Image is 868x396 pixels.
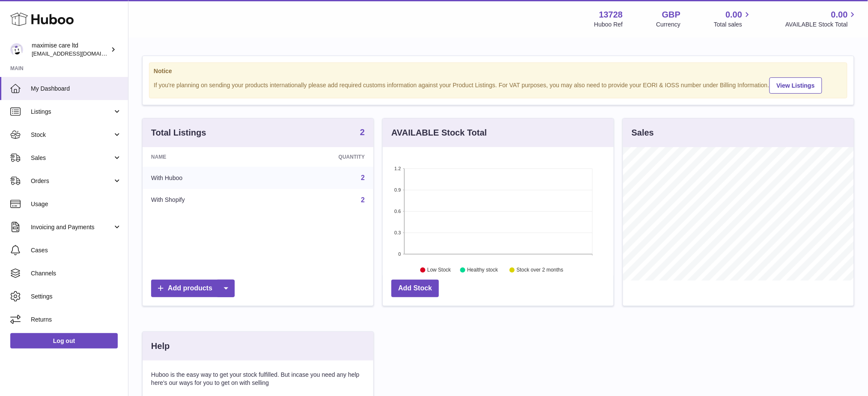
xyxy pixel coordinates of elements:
a: 0.00 Total sales [714,9,752,29]
a: Log out [10,333,118,349]
span: 0.00 [831,9,848,21]
a: 0.00 AVAILABLE Stock Total [785,9,858,29]
span: Total sales [714,21,752,29]
div: maximise care ltd [32,41,109,58]
span: Usage [31,200,122,208]
span: Stock [31,131,113,139]
span: [EMAIL_ADDRESS][DOMAIN_NAME] [32,50,126,57]
span: Settings [31,293,122,301]
strong: 13728 [599,9,623,21]
div: Huboo Ref [594,21,623,29]
div: Currency [656,21,681,29]
span: My Dashboard [31,85,122,93]
span: Returns [31,316,122,324]
strong: GBP [662,9,680,21]
span: AVAILABLE Stock Total [785,21,858,29]
img: internalAdmin-13728@internal.huboo.com [10,43,23,56]
span: Listings [31,108,113,116]
span: Channels [31,269,122,278]
span: Orders [31,177,113,185]
span: Cases [31,246,122,254]
span: 0.00 [726,9,743,21]
span: Sales [31,154,113,162]
span: Invoicing and Payments [31,223,113,231]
